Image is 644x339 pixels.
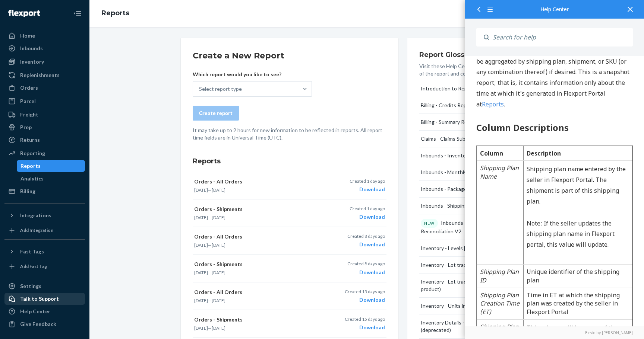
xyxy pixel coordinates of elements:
[212,187,225,193] time: [DATE]
[193,255,386,282] button: Orders - Shipments[DATE]—[DATE]Created 8 days agoDownload
[421,152,504,159] div: Inbounds - Inventory Reconciliation
[419,198,541,214] button: Inbounds - Shipping Plan Reconciliation
[20,282,41,290] div: Settings
[419,164,541,181] button: Inbounds - Monthly Reconciliation
[4,293,85,305] button: Talk to Support
[350,205,385,212] p: Created 1 day ago
[421,261,531,269] div: Inventory - Lot tracking and FEFO (all products)
[421,219,532,235] div: Inbounds - Shipping Plan Reconciliation V2
[419,80,541,97] button: Introduction to Reporting
[4,147,85,159] a: Reporting
[4,109,85,121] a: Freight
[421,319,532,334] div: Inventory Details - Reserve Storage (deprecated)
[350,186,385,193] div: Download
[199,109,233,117] div: Create report
[193,172,386,199] button: Orders - All Orders[DATE]—[DATE]Created 1 day agoDownload
[212,270,225,275] time: [DATE]
[194,187,320,193] p: —
[4,56,85,68] a: Inventory
[20,32,35,39] div: Home
[421,102,474,109] div: Billing - Credits Report
[194,316,320,323] p: Orders - Shipments
[193,127,386,141] p: It may take up to 2 hours for new information to be reflected in reports. All report time fields ...
[421,85,482,92] div: Introduction to Reporting
[4,121,85,133] a: Prep
[20,124,32,131] div: Prep
[4,260,85,272] a: Add Fast Tag
[345,316,385,322] p: Created 15 days ago
[70,6,85,21] button: Close Navigation
[20,320,56,328] div: Give Feedback
[194,205,320,213] p: Orders - Shipments
[194,215,208,220] time: [DATE]
[419,257,541,274] button: Inventory - Lot tracking and FEFO (all products)
[194,325,320,331] p: —
[20,227,53,233] div: Add Integration
[11,163,168,259] p: A seller creates shipping plans in Flexport Portal to send inventory to Flexport. Every shipping ...
[421,169,501,176] div: Inbounds - Monthly Reconciliation
[212,325,225,331] time: [DATE]
[347,269,385,276] div: Download
[476,7,633,12] div: Help Center
[4,210,85,221] button: Integrations
[350,178,385,184] p: Created 1 day ago
[419,240,541,257] button: Inventory - Levels [DATE]
[212,215,225,220] time: [DATE]
[193,282,386,310] button: Orders - All Orders[DATE]—[DATE]Created 15 days agoDownload
[419,181,541,198] button: Inbounds - Packages
[345,296,385,304] div: Download
[421,202,512,210] div: Inbounds - Shipping Plan Reconciliation
[4,280,85,292] a: Settings
[194,260,320,268] p: Orders - Shipments
[194,298,208,303] time: [DATE]
[20,295,59,303] div: Talk to Support
[20,175,44,182] div: Analytics
[419,63,541,77] p: Visit these Help Center articles to get a description of the report and column details.
[11,15,168,40] div: 991 Inbounds - Shipping Plan Reconciliation Report V2
[489,28,633,47] input: Search
[20,97,36,105] div: Parcel
[421,185,470,193] div: Inbounds - Packages
[199,85,242,93] div: Select report type
[347,241,385,248] div: Download
[347,260,385,267] p: Created 8 days ago
[419,50,541,60] h3: Report Glossary
[194,297,320,304] p: —
[194,187,208,193] time: [DATE]
[194,242,208,248] time: [DATE]
[421,244,481,252] div: Inventory - Levels [DATE]
[20,84,38,92] div: Orders
[193,156,386,166] h3: Reports
[20,188,35,195] div: Billing
[193,310,386,338] button: Orders - Shipments[DATE]—[DATE]Created 15 days agoDownload
[4,185,85,197] a: Billing
[11,49,168,63] h2: Report Purpose
[11,146,168,159] h2: Report Description
[101,9,129,17] a: Reports
[194,270,208,275] time: [DATE]
[22,113,168,135] li: serve as a source of truth on all shipment data for the seller at the time at which it's generated.
[419,114,541,131] button: Billing - Summary Report
[193,71,312,78] p: Which report would you like to see?
[350,213,385,221] div: Download
[17,173,85,185] a: Analytics
[4,134,85,146] a: Returns
[421,135,481,143] div: Claims - Claims Submitted
[17,160,85,172] a: Reports
[193,106,239,121] button: Create report
[194,269,320,276] p: —
[8,10,40,17] img: Flexport logo
[20,212,51,219] div: Integrations
[421,278,532,293] div: Inventory - Lot tracking and FEFO (single product)
[4,224,85,236] a: Add Integration
[20,248,44,255] div: Fast Tags
[4,42,85,54] a: Inbounds
[194,325,208,331] time: [DATE]
[419,147,541,164] button: Inbounds - Inventory Reconciliation
[16,5,32,12] span: Chat
[20,150,45,157] div: Reporting
[4,69,85,81] a: Replenishments
[193,50,386,62] h2: Create a New Report
[194,233,320,240] p: Orders - All Orders
[20,263,47,269] div: Add Fast Tag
